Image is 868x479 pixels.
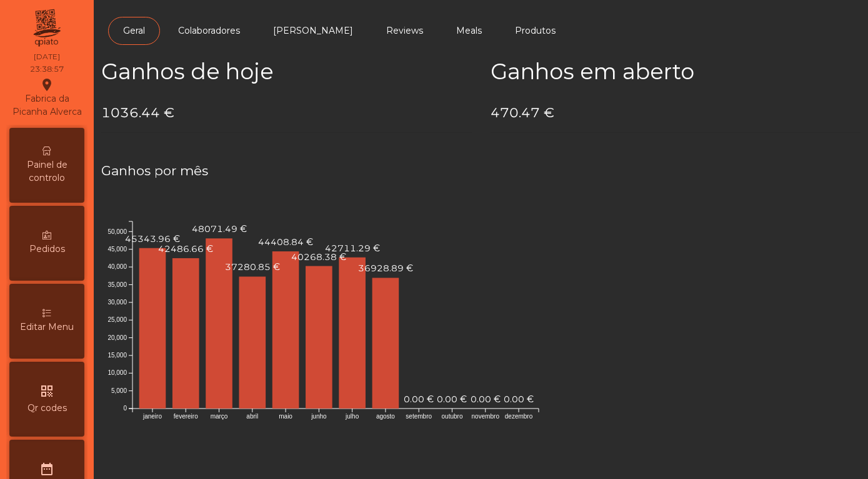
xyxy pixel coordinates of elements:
text: 36928.89 € [358,263,413,274]
text: 0.00 € [404,394,434,405]
a: [PERSON_NAME] [258,17,368,45]
text: 45,000 [107,246,127,253]
text: 45343.96 € [125,233,180,244]
text: 42486.66 € [158,243,213,254]
text: 50,000 [107,228,127,235]
text: 0.00 € [437,394,467,405]
text: 0.00 € [471,394,501,405]
h4: Ganhos por mês [101,162,861,180]
text: 48071.49 € [192,223,247,235]
text: 42711.29 € [325,243,380,254]
text: novembro [472,413,500,420]
a: Meals [441,17,497,45]
text: 40268.38 € [291,251,346,262]
h2: Ganhos em aberto [491,59,861,85]
img: qpiato [31,6,62,50]
div: 23:38:57 [30,64,64,75]
text: agosto [376,413,395,420]
text: outubro [442,413,463,420]
span: Pedidos [29,243,65,256]
text: 40,000 [107,263,127,270]
i: qr_code [39,384,54,399]
text: maio [279,413,292,420]
a: Colaboradores [163,17,255,45]
text: setembro [406,413,432,420]
text: julho [345,413,359,420]
text: 35,000 [107,281,127,288]
span: Qr codes [27,402,67,415]
text: fevereiro [174,413,198,420]
text: 30,000 [107,299,127,306]
h2: Ganhos de hoje [101,59,472,85]
i: date_range [39,462,54,477]
span: Painel de controlo [12,158,81,185]
i: location_on [39,77,54,92]
text: janeiro [142,413,162,420]
div: [DATE] [34,51,60,62]
text: 20,000 [107,334,127,341]
text: 37280.85 € [225,261,280,273]
a: Geral [108,17,160,45]
h4: 470.47 € [491,104,861,122]
text: dezembro [505,413,533,420]
text: 5,000 [111,387,127,394]
text: 10,000 [107,369,127,376]
text: 15,000 [107,352,127,359]
text: 44408.84 € [258,236,313,248]
text: 0 [123,405,127,412]
h4: 1036.44 € [101,104,472,122]
span: Editar Menu [20,321,74,334]
div: Fabrica da Picanha Alverca [10,77,84,119]
text: 25,000 [107,316,127,323]
a: Reviews [371,17,438,45]
a: Produtos [500,17,571,45]
text: junho [311,413,327,420]
text: 0.00 € [504,394,534,405]
text: março [211,413,228,420]
text: abril [246,413,258,420]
